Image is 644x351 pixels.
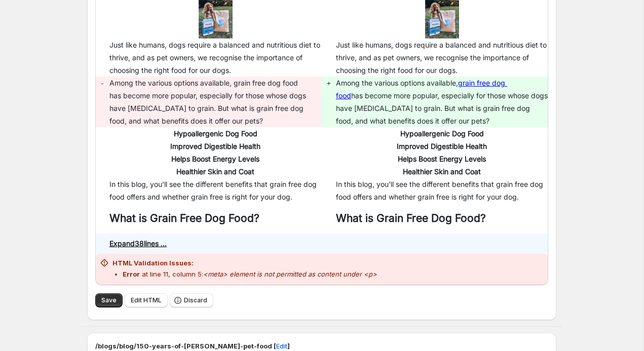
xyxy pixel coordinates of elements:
p: Among the various options available, has become more popular, especially for those whose dogs hav... [336,76,548,127]
h2: HTML Validation Issues: [112,258,377,268]
strong: Error [123,270,140,278]
strong: Improved Digestible Health [170,142,260,150]
button: Discard [170,293,213,307]
em: <meta> element is not permitted as content under <p> [203,270,377,278]
p: Among the various options available, grain free dog food has become more popular, especially for ... [109,76,322,127]
p: In this blog, you'll see the different benefits that grain free dog food offers and whether grain... [109,178,322,203]
p: Just like humans, dogs require a balanced and nutritious diet to thrive, and as pet owners, we re... [336,38,548,76]
button: Edit HTML [125,293,168,307]
p: Just like humans, dogs require a balanced and nutritious diet to thrive, and as pet owners, we re... [109,38,322,76]
p: In this blog, you'll see the different benefits that grain free dog food offers and whether grain... [336,178,548,203]
strong: Hypoallergenic Dog Food [174,129,257,138]
h2: What is Grain Free Dog Food? [109,212,322,224]
strong: Healthier Skin and Coat [403,167,481,176]
h2: What is Grain Free Dog Food? [336,212,548,224]
pre: - [100,77,104,90]
pre: + [327,77,331,90]
strong: Helps Boost Energy Levels [171,154,259,163]
p: /blogs/blog/150-years-of-[PERSON_NAME]-pet-food [ ] [95,341,548,351]
strong: Improved Digestible Health [397,142,487,150]
strong: Helps Boost Energy Levels [398,154,486,163]
pre: Expand 38 lines ... [109,239,167,248]
strong: Healthier Skin and Coat [176,167,254,176]
span: Save [101,296,117,304]
span: Discard [184,296,207,304]
strong: Hypoallergenic Dog Food [400,129,484,138]
span: Edit HTML [131,296,162,304]
span: Edit [276,341,287,351]
p: at line 11, column 5: [123,269,377,279]
button: Save [95,293,123,307]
